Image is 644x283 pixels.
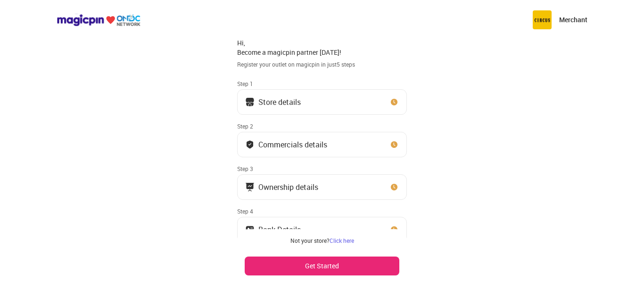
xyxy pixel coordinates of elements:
img: commercials_icon.983f7837.svg [245,182,255,192]
button: Commercials details [237,132,407,157]
button: Bank Details [237,217,407,242]
img: storeIcon.9b1f7264.svg [245,97,255,107]
div: Ownership details [258,185,318,189]
div: Step 1 [237,80,407,87]
div: Store details [258,100,301,104]
img: circus.b677b59b.png [533,10,552,29]
img: clock_icon_new.67dbf243.svg [389,182,399,192]
div: Step 4 [237,207,407,215]
span: Not your store? [290,237,330,244]
div: Bank Details [258,227,301,232]
button: Store details [237,89,407,115]
button: Get Started [245,257,399,275]
img: ondc-logo-new-small.8a59708e.svg [57,14,140,26]
div: Register your outlet on magicpin in just 5 steps [237,60,407,69]
img: clock_icon_new.67dbf243.svg [389,140,399,149]
img: clock_icon_new.67dbf243.svg [389,225,399,234]
div: Commercials details [258,142,327,147]
button: Ownership details [237,174,407,200]
img: clock_icon_new.67dbf243.svg [389,97,399,107]
div: Hi, Become a magicpin partner [DATE]! [237,38,407,57]
img: bank_details_tick.fdc3558c.svg [245,140,255,149]
p: Merchant [559,15,587,25]
a: Click here [330,237,354,244]
div: Step 2 [237,122,407,130]
img: ownership_icon.37569ceb.svg [245,225,255,234]
div: Step 3 [237,165,407,172]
